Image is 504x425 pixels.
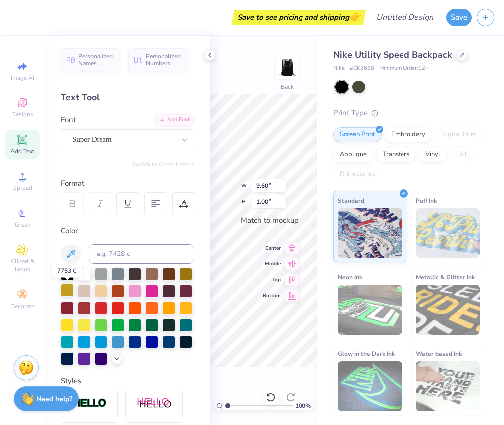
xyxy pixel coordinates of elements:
[11,110,33,118] span: Designs
[379,64,429,73] span: Minimum Order: 12 +
[376,147,416,162] div: Transfers
[132,160,194,168] button: Switch to Greek Letters
[416,285,480,335] img: Metallic & Glitter Ink
[338,348,395,359] span: Glow in the Dark Ink
[333,107,484,119] div: Print Type
[333,64,345,73] span: Nike
[338,195,364,206] span: Standard
[146,53,181,67] span: Personalized Numbers
[11,74,34,82] span: Image AI
[333,49,452,61] span: Nike Utility Speed Backpack
[416,361,480,411] img: Water based Ink
[137,397,172,410] img: Shadow
[5,257,40,273] span: Clipart & logos
[350,64,374,73] span: # CK2668
[338,208,402,258] img: Standard
[368,7,441,27] input: Untitled Design
[72,398,107,409] img: Stroke
[419,147,447,162] div: Vinyl
[263,276,281,283] span: Top
[89,244,194,264] input: e.g. 7428 c
[385,127,432,142] div: Embroidery
[61,375,194,387] div: Styles
[78,53,113,67] span: Personalized Names
[435,127,483,142] div: Digital Print
[295,401,311,410] span: 100 %
[155,114,194,126] div: Add Font
[416,208,480,258] img: Puff Ink
[446,9,472,26] button: Save
[52,264,82,278] div: 7753 C
[15,221,30,229] span: Greek
[61,178,195,189] div: Format
[10,147,34,155] span: Add Text
[338,272,362,282] span: Neon Ink
[338,285,402,335] img: Neon Ink
[234,10,363,25] div: Save to see pricing and shipping
[263,245,281,252] span: Center
[450,147,473,162] div: Foil
[10,302,34,310] span: Decorate
[333,147,373,162] div: Applique
[263,260,281,267] span: Middle
[12,184,32,192] span: Upload
[61,91,194,104] div: Text Tool
[338,361,402,411] img: Glow in the Dark Ink
[61,225,194,237] div: Color
[416,195,437,206] span: Puff Ink
[263,292,281,299] span: Bottom
[333,127,382,142] div: Screen Print
[349,11,360,23] span: 👉
[416,348,462,359] span: Water based Ink
[277,58,297,78] img: Back
[281,83,294,91] div: Back
[36,394,72,404] strong: Need help?
[61,114,76,126] label: Font
[333,167,382,182] div: Rhinestones
[416,272,475,282] span: Metallic & Glitter Ink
